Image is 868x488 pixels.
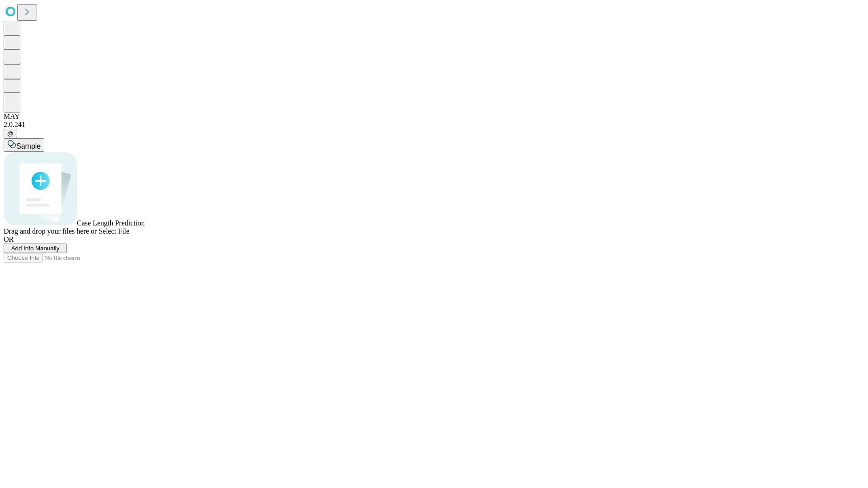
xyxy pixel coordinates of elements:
span: @ [7,130,14,137]
span: Add Info Manually [11,245,60,252]
span: Select File [99,227,129,235]
button: @ [4,129,17,138]
span: Case Length Prediction [77,219,145,227]
span: Sample [16,142,41,150]
span: Drag and drop your files here or [4,227,97,235]
button: Add Info Manually [4,244,67,253]
button: Sample [4,138,44,152]
div: 2.0.241 [4,121,864,129]
span: OR [4,235,14,243]
div: MAY [4,113,864,121]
